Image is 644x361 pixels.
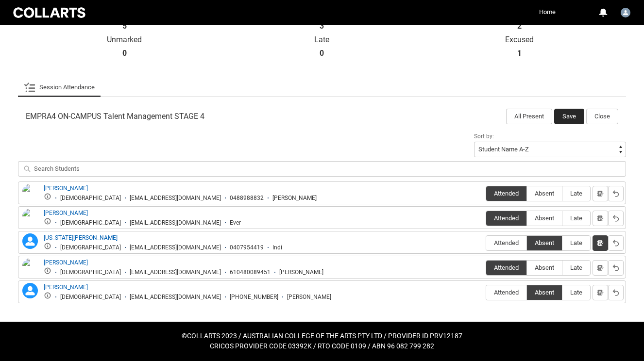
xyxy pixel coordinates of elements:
span: Absent [527,190,562,197]
div: [PERSON_NAME] [287,294,331,301]
div: [EMAIL_ADDRESS][DOMAIN_NAME] [130,294,221,301]
p: Excused [421,35,618,45]
strong: 2 [517,21,522,31]
div: Indi [272,244,282,251]
div: [EMAIL_ADDRESS][DOMAIN_NAME] [130,269,221,276]
span: Absent [527,239,562,246]
button: Notes [593,186,608,201]
strong: 0 [122,49,127,58]
p: Late [223,35,421,45]
a: Session Attendance [24,78,95,97]
div: [DEMOGRAPHIC_DATA] [60,244,121,251]
a: [PERSON_NAME] [44,210,88,216]
span: Late [562,239,590,246]
span: Attended [486,289,526,296]
span: Attended [486,264,526,271]
span: Late [562,214,590,222]
strong: 0 [320,49,324,58]
div: [DEMOGRAPHIC_DATA] [60,294,121,301]
button: Reset [608,235,624,251]
span: Absent [527,289,562,296]
a: [PERSON_NAME] [44,185,88,192]
div: [EMAIL_ADDRESS][DOMAIN_NAME] [130,195,221,202]
button: Close [586,109,618,124]
button: Reset [608,285,624,300]
lightning-icon: Sarah Sinclair [22,283,38,298]
button: All Present [506,109,552,124]
div: [DEMOGRAPHIC_DATA] [60,219,121,227]
img: Everett McCarthy [22,209,38,230]
button: Notes [593,211,608,226]
div: 0407954419 [230,244,264,251]
div: 0488988832 [230,195,264,202]
button: Save [554,109,584,124]
lightning-icon: Indiana Evans [22,233,38,249]
span: Attended [486,214,526,222]
div: 610480089451 [230,269,271,276]
button: User Profile User1661836414249227732 [618,4,633,19]
img: Daniel Clancy [22,184,38,205]
img: User1661836414249227732 [621,8,630,17]
strong: 5 [122,21,127,31]
img: Lucy Gamble [22,258,38,279]
div: [PERSON_NAME] [279,269,323,276]
button: Reset [608,211,624,226]
span: Absent [527,214,562,222]
span: Late [562,289,590,296]
input: Search Students [18,161,626,177]
div: [PHONE_NUMBER] [230,294,278,301]
li: Session Attendance [18,78,101,97]
div: [DEMOGRAPHIC_DATA] [60,269,121,276]
a: [US_STATE][PERSON_NAME] [44,234,118,241]
span: EMPRA4 ON-CAMPUS Talent Management STAGE 4 [26,112,204,121]
span: Attended [486,239,526,246]
div: [PERSON_NAME] [272,195,317,202]
button: Notes [593,285,608,300]
button: Notes [593,260,608,276]
div: [EMAIL_ADDRESS][DOMAIN_NAME] [130,244,221,251]
strong: 3 [320,21,324,31]
div: [EMAIL_ADDRESS][DOMAIN_NAME] [130,219,221,227]
button: Reset [608,186,624,201]
span: Attended [486,190,526,197]
span: Sort by: [474,133,494,140]
button: Notes [593,235,608,251]
span: Late [562,190,590,197]
a: Home [537,5,558,19]
span: Absent [527,264,562,271]
span: Late [562,264,590,271]
button: Reset [608,260,624,276]
a: [PERSON_NAME] [44,259,88,266]
a: [PERSON_NAME] [44,284,88,291]
strong: 1 [517,49,522,58]
div: Ever [230,219,241,227]
div: [DEMOGRAPHIC_DATA] [60,195,121,202]
p: Unmarked [26,35,223,45]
